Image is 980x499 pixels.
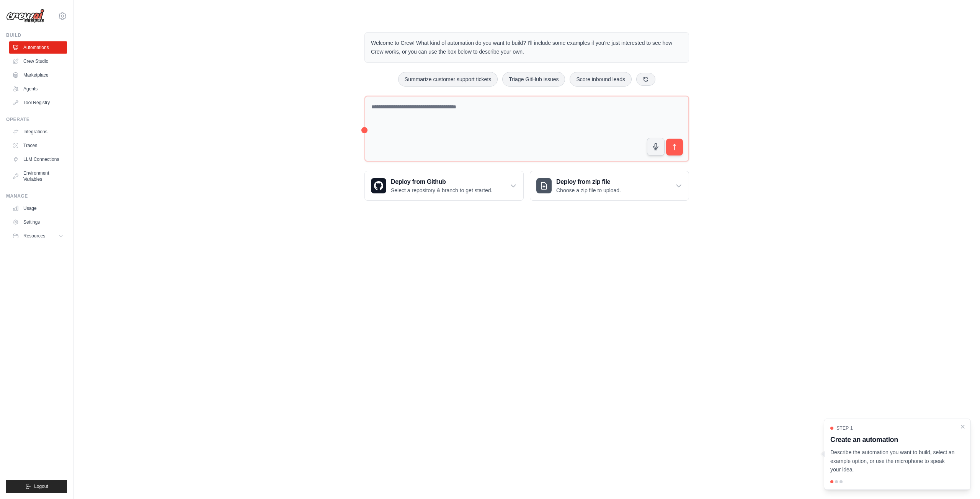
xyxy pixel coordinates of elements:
a: Environment Variables [9,167,67,185]
button: Resources [9,230,67,242]
a: Integrations [9,126,67,138]
button: Score inbound leads [570,72,632,87]
h3: Deploy from zip file [556,177,621,187]
div: Operate [6,116,67,123]
p: Select a repository & branch to get started. [391,187,492,194]
span: Resources [23,233,45,239]
span: Logout [34,483,48,489]
a: Automations [9,41,67,54]
a: Traces [9,139,67,152]
p: Choose a zip file to upload. [556,187,621,194]
div: Manage [6,193,67,199]
a: Settings [9,216,67,228]
span: Step 1 [836,425,853,431]
div: Build [6,32,67,38]
button: Summarize customer support tickets [398,72,498,87]
button: Close walkthrough [960,424,966,430]
button: Triage GitHub issues [502,72,565,87]
a: Usage [9,202,67,214]
a: Marketplace [9,69,67,81]
a: Crew Studio [9,55,67,67]
a: Agents [9,83,67,95]
img: Logo [6,9,44,23]
a: Tool Registry [9,97,67,109]
h3: Deploy from Github [391,177,492,187]
button: Logout [6,480,67,493]
p: Welcome to Crew! What kind of automation do you want to build? I'll include some examples if you'... [371,39,683,56]
a: LLM Connections [9,153,67,165]
p: Describe the automation you want to build, select an example option, or use the microphone to spe... [830,448,955,474]
h3: Create an automation [830,434,955,445]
